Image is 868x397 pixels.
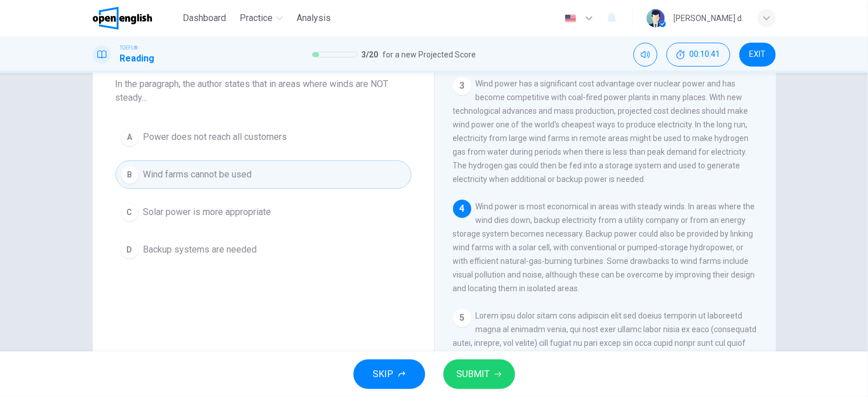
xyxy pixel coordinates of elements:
[120,52,155,65] h1: Reading
[443,359,515,389] button: SUBMIT
[674,11,744,25] div: [PERSON_NAME] d.
[563,14,578,23] img: en
[143,205,271,219] span: Solar power is more appropriate
[121,241,139,259] div: D
[647,9,665,27] img: Profile picture
[116,77,412,105] span: In the paragraph, the author states that in areas where winds are NOT steady...
[297,11,331,25] span: Analysis
[240,11,273,25] span: Practice
[121,203,139,221] div: C
[121,128,139,146] div: A
[116,198,412,226] button: CSolar power is more appropriate
[383,48,476,61] span: for a new Projected Score
[292,8,335,28] button: Analysis
[633,43,657,67] div: Mute
[116,235,412,264] button: DBackup systems are needed
[120,44,138,52] span: TOEFL®
[667,43,730,67] button: 00:10:41
[453,202,755,293] span: Wind power is most economical in areas with steady winds. In areas where the wind dies down, back...
[373,366,394,382] span: SKIP
[739,43,776,67] button: EXIT
[143,243,257,257] span: Backup systems are needed
[143,130,287,144] span: Power does not reach all customers
[457,366,490,382] span: SUBMIT
[453,200,471,218] div: 4
[362,48,379,61] span: 3 / 20
[93,7,153,30] img: OpenEnglish logo
[121,166,139,184] div: B
[690,50,721,59] span: 00:10:41
[667,43,730,67] div: Hide
[235,8,287,28] button: Practice
[183,11,226,25] span: Dashboard
[116,160,412,189] button: BWind farms cannot be used
[453,309,471,327] div: 5
[353,359,425,389] button: SKIP
[453,77,471,95] div: 3
[143,168,252,181] span: Wind farms cannot be used
[749,50,766,59] span: EXIT
[93,7,179,30] a: OpenEnglish logo
[178,8,231,28] button: Dashboard
[453,79,749,184] span: Wind power has a significant cost advantage over nuclear power and has become competitive with co...
[116,123,412,151] button: APower does not reach all customers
